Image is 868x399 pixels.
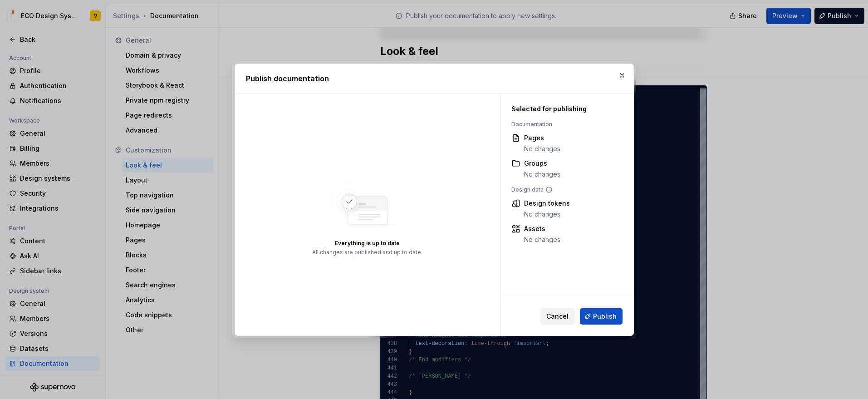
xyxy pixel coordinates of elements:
[540,308,574,325] button: Cancel
[511,104,612,113] div: Selected for publishing
[246,73,623,84] h2: Publish documentation
[524,133,560,143] div: Pages
[511,121,612,128] div: Documentation
[511,186,612,193] div: Design data
[524,144,560,153] div: No changes
[524,159,560,168] div: Groups
[546,312,569,321] span: Cancel
[524,235,560,244] div: No changes
[524,170,560,179] div: No changes
[524,224,560,233] div: Assets
[593,312,617,321] span: Publish
[580,308,623,325] button: Publish
[524,210,570,219] div: No changes
[524,199,570,208] div: Design tokens
[312,249,422,256] div: All changes are published and up to date.
[335,240,400,247] div: Everything is up to date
